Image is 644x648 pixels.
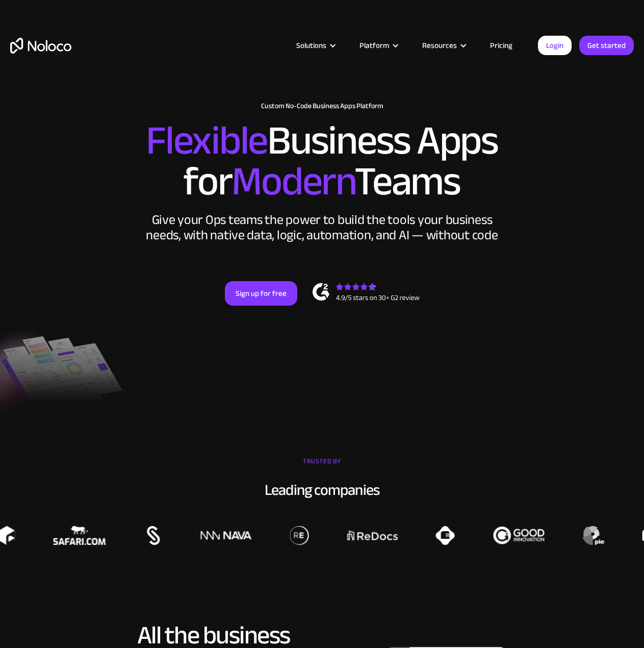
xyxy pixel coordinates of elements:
div: Resources [422,39,457,52]
div: Solutions [296,39,326,52]
div: Resources [409,39,477,52]
a: Login [538,36,572,55]
a: Pricing [477,39,525,52]
span: Flexible [146,103,267,179]
span: Modern [231,143,354,219]
h2: Business Apps for Teams [10,120,634,202]
div: Platform [347,39,409,52]
div: Solutions [284,39,347,52]
h1: Custom No-Code Business Apps Platform [10,102,634,110]
a: Sign up for free [225,281,297,306]
a: Get started [579,36,634,55]
a: home [10,38,71,54]
div: Platform [359,39,389,52]
div: Give your Ops teams the power to build the tools your business needs, with native data, logic, au... [144,212,501,243]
